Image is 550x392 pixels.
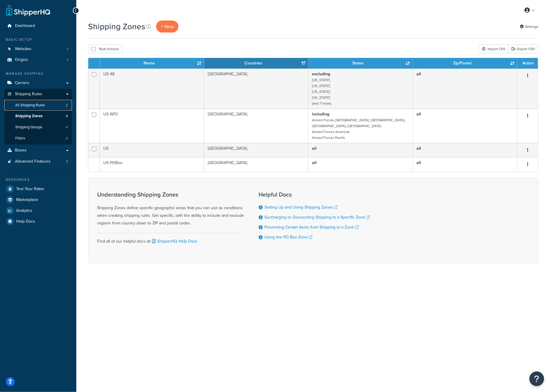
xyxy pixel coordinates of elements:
span: Websites [15,47,31,52]
li: Websites [4,44,72,54]
td: [GEOGRAPHIC_DATA] [204,109,309,143]
a: ShipperHQ Home [6,4,50,16]
b: all [416,71,421,77]
small: Armed Forces [GEOGRAPHIC_DATA], [GEOGRAPHIC_DATA], [GEOGRAPHIC_DATA], [GEOGRAPHIC_DATA] [312,117,405,129]
small: [US_STATE] [312,95,330,100]
div: Basic Setup [4,37,72,42]
th: States: activate to sort column ascending [308,58,413,69]
span: Shipping Zones [15,114,43,119]
span: Advanced Features [15,159,50,164]
h3: Helpful Docs [259,191,370,198]
b: all [312,160,317,166]
a: Carriers [4,78,72,88]
a: Setting Up and Using Shipping Zones [264,204,338,210]
b: excluding [312,71,330,77]
span: Origins [15,57,28,62]
a: Shipping Groups 4 [4,122,72,133]
h1: Shipping Zones [88,21,145,32]
b: all [312,145,317,151]
h3: Understanding Shipping Zones [97,191,244,198]
button: Bulk Actions [88,45,122,53]
div: Manage Shipping [4,71,72,76]
b: all [416,145,421,151]
div: Find all of our helpful docs at: [97,233,244,245]
span: Test Your Rates [16,187,44,192]
span: Help Docs [16,219,35,224]
a: Export CSV [508,45,538,53]
span: Marketplace [16,197,38,202]
span: Analytics [16,208,32,213]
th: Action [517,58,538,69]
a: Analytics [4,205,72,216]
button: Open Resource Center [529,371,544,386]
a: Boxes [4,145,72,156]
li: All Shipping Rules [4,100,72,111]
th: Countries: activate to sort column ascending [204,58,309,69]
a: ShipperHQ Help Docs [151,238,198,244]
span: 2 [66,103,68,108]
b: all [416,111,421,117]
a: + New [156,21,178,33]
li: Shipping Rules [4,89,72,144]
td: [GEOGRAPHIC_DATA] [204,143,309,157]
a: Preventing Certain Items from Shipping to a Zone [264,224,359,230]
td: [GEOGRAPHIC_DATA] [204,157,309,172]
li: Shipping Zones [4,111,72,122]
td: [GEOGRAPHIC_DATA] [204,69,309,109]
td: US 48 [100,69,204,109]
div: Shipping Zones define specific geographic areas that you can use as conditions when creating ship... [97,191,244,227]
a: Advanced Features 2 [4,156,72,167]
span: 1 [67,57,68,62]
small: (and 7 more) [312,101,331,106]
small: [US_STATE] [312,89,330,94]
span: 4 [66,125,68,130]
a: Origins 1 [4,54,72,65]
li: Shipping Groups [4,122,72,133]
a: Filters 2 [4,133,72,144]
li: Origins [4,54,72,65]
a: All Shipping Rules 2 [4,100,72,111]
a: Shipping Zones 4 [4,111,72,122]
a: Test Your Rates [4,184,72,194]
span: Shipping Groups [15,125,42,130]
div: Resources [4,177,72,182]
a: Surcharging or Discounting Shipping to a Specific Zone [264,214,370,220]
a: Help Docs [4,216,72,227]
span: Shipping Rules [15,92,42,97]
small: [US_STATE] [312,83,330,88]
th: Name: activate to sort column ascending [100,58,204,69]
td: US POBox [100,157,204,172]
span: 1 [67,47,68,52]
small: Armed Forces Pacific [312,135,345,140]
span: All Shipping Rules [15,103,45,108]
a: Settings [520,23,538,31]
a: Shipping Rules [4,89,72,100]
b: including [312,111,329,117]
li: Advanced Features [4,156,72,167]
td: US [100,143,204,157]
b: all [416,160,421,166]
span: Boxes [15,148,26,153]
span: 4 [66,114,68,119]
a: Marketplace [4,195,72,205]
span: + New [161,23,174,30]
span: 2 [66,136,68,141]
span: Dashboard [15,23,35,28]
small: [US_STATE] [312,77,330,83]
li: Filters [4,133,72,144]
a: Dashboard [4,21,72,31]
a: Websites 1 [4,44,72,54]
small: Armed Forces Americas [312,129,350,134]
span: Carriers [15,81,29,86]
td: US APO [100,109,204,143]
span: 2 [66,159,68,164]
div: Import CSV [478,45,508,53]
th: Zip/Postal: activate to sort column ascending [413,58,517,69]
